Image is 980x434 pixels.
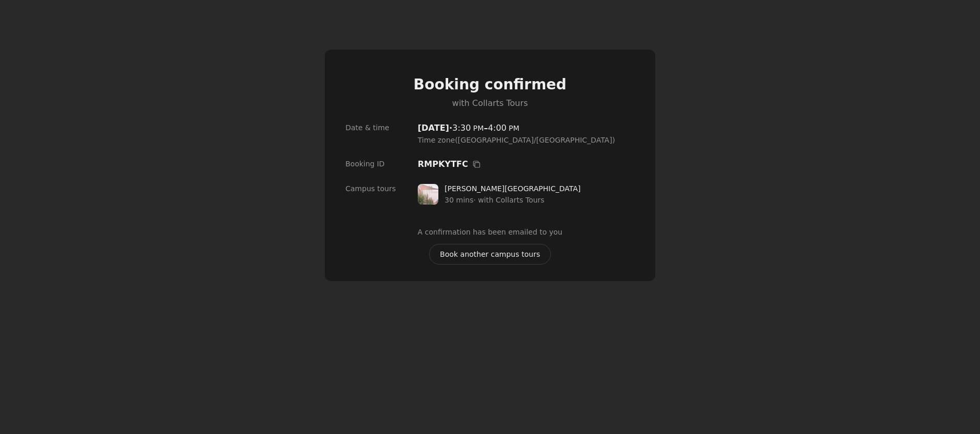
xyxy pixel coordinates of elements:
span: A confirmation has been emailed to you [418,226,562,238]
span: 30 mins · with Collarts Tours [445,194,544,206]
a: Book another campus tours [429,244,551,265]
span: [DATE] [418,123,449,133]
span: Time zone ( [GEOGRAPHIC_DATA]/[GEOGRAPHIC_DATA] ) [418,134,635,146]
span: · – [418,122,635,134]
span: RMPKYTFC [418,158,468,171]
span: [PERSON_NAME][GEOGRAPHIC_DATA] [445,183,580,194]
span: PM [507,124,519,132]
span: Book another campus tours [440,249,540,260]
span: PM [471,124,484,132]
h2: Booking ID [345,158,418,169]
h2: Date & time [345,122,418,133]
span: 3:30 [452,123,471,133]
h2: Campus tours [345,183,418,194]
span: 4:00 [488,123,507,133]
button: Copy Booking ID to clipboard [470,158,483,171]
span: with Collarts Tours [452,97,528,110]
h1: Booking confirmed [414,74,566,95]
